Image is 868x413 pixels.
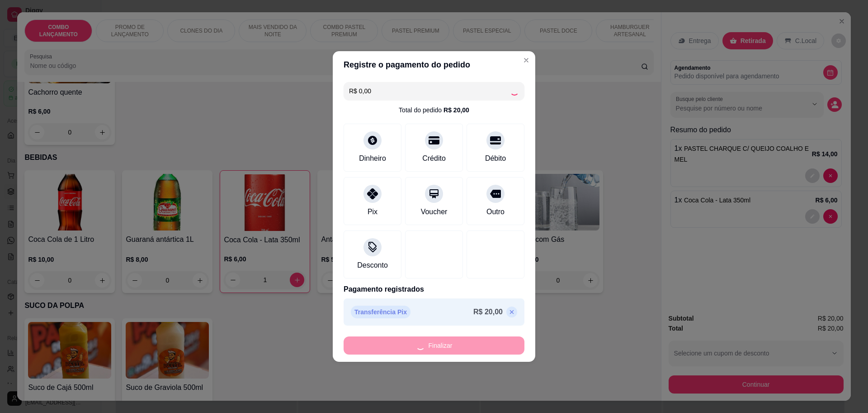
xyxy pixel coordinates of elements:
[422,153,446,164] div: Crédito
[519,53,533,67] button: Close
[351,306,410,318] p: Transferência Pix
[368,206,377,217] div: Pix
[359,153,386,164] div: Dinheiro
[510,86,519,96] div: Loading
[473,307,503,317] p: R$ 20,00
[349,82,510,100] input: Ex.: hambúrguer de cordeiro
[443,106,469,115] div: R$ 20,00
[399,106,469,115] div: Total do pedido
[486,206,505,217] div: Outro
[485,153,506,164] div: Débito
[333,51,535,78] header: Registre o pagamento do pedido
[357,260,388,271] div: Desconto
[344,284,524,295] p: Pagamento registrados
[421,206,448,217] div: Voucher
